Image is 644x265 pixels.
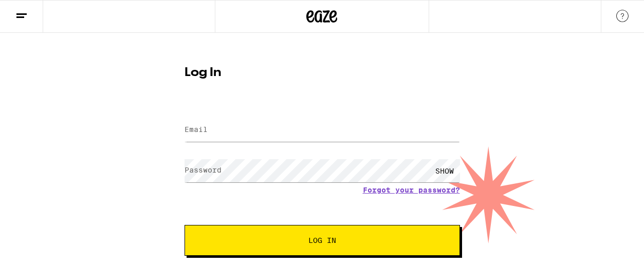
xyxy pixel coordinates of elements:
[308,237,336,244] span: Log In
[185,119,460,142] input: Email
[429,159,460,182] div: SHOW
[185,225,460,256] button: Log In
[185,125,208,134] label: Email
[185,166,222,174] label: Password
[363,186,460,194] a: Forgot your password?
[185,67,460,79] h1: Log In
